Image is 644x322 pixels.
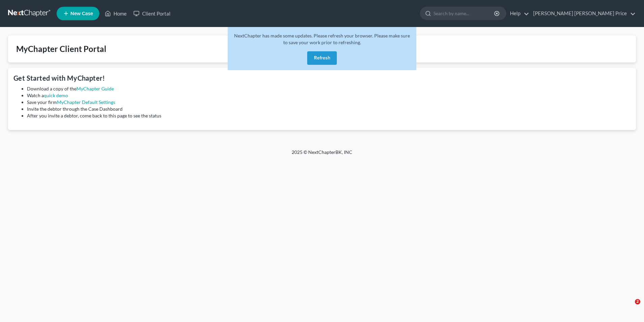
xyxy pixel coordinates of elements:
[27,106,631,112] li: Invite the debtor through the Case Dashboard
[130,149,514,161] div: 2025 © NextChapterBK, INC
[27,112,631,119] li: After you invite a debtor, come back to this page to see the status
[433,7,495,20] input: Search by name...
[621,299,637,315] iframe: Intercom live chat
[507,7,529,20] a: Help
[13,73,631,83] h4: Get Started with MyChapter!
[130,7,174,20] a: Client Portal
[635,299,640,304] span: 2
[70,11,93,16] span: New Case
[16,44,106,54] div: MyChapter Client Portal
[27,99,631,106] li: Save your firm
[27,85,631,92] li: Download a copy of the
[44,92,68,98] a: quick demo
[27,92,631,99] li: Watch a
[57,99,115,105] a: MyChapter Default Settings
[76,86,114,91] a: MyChapter Guide
[530,7,636,20] a: [PERSON_NAME] [PERSON_NAME] Price
[307,51,337,65] button: Refresh
[101,7,130,20] a: Home
[234,33,410,45] span: NextChapter has made some updates. Please refresh your browser. Please make sure to save your wor...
